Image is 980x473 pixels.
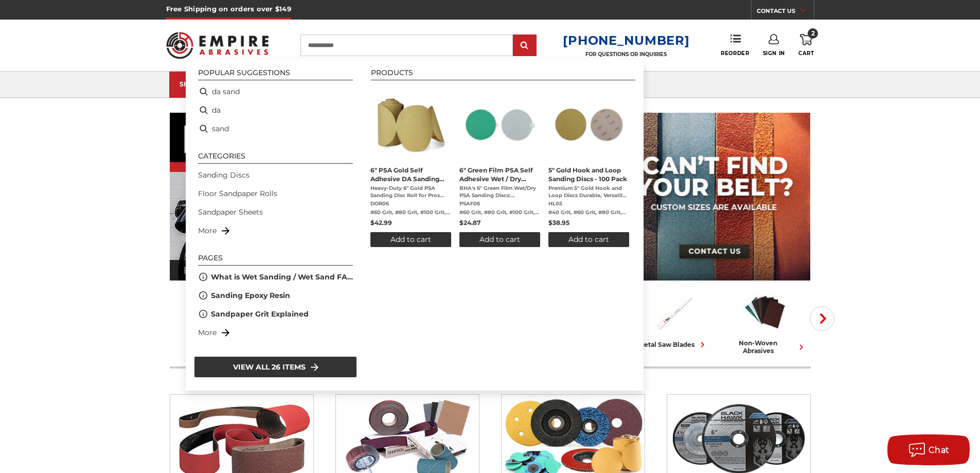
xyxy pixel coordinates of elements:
[808,28,818,39] span: 2
[638,339,708,350] div: metal saw blades
[563,51,689,58] p: FOR QUESTIONS OR INQUIRIES
[887,434,970,465] button: Chat
[455,82,544,251] li: 6" Green Film PSA Self Adhesive Wet / Dry Sanding Discs - 50 Pack
[370,200,451,207] span: DOR06
[194,221,357,240] li: More
[763,50,785,57] span: Sign In
[370,86,451,247] a: 6
[198,188,277,199] a: Floor Sandpaper Rolls
[194,356,357,378] li: View all 26 items
[798,34,814,57] a: 2 Cart
[194,323,357,342] li: More
[211,309,309,320] a: Sandpaper Grit Explained
[198,207,263,218] a: Sandpaper Sheets
[233,361,306,373] span: View all 26 items
[174,290,257,350] a: sanding belts
[459,166,540,183] span: 6" Green Film PSA Self Adhesive Wet / Dry Sanding Discs - 50 Pack
[619,113,810,281] img: promo banner for custom belts.
[721,50,749,57] span: Reorder
[548,166,629,183] span: 5" Gold Hook and Loop Sanding Discs - 100 Pack
[757,5,814,20] a: CONTACT US
[548,209,629,216] span: #40 Grit, #60 Grit, #80 Grit, #100 Grit, #120 Grit, #150 Grit, #180 Grit, #220 Grit, #320 Grit, #...
[651,290,696,334] img: Metal Saw Blades
[194,82,357,101] li: da sand
[166,25,269,65] img: Empire Abrasives
[194,305,357,323] li: Sandpaper Grit Explained
[810,306,834,331] button: Next
[632,290,715,350] a: metal saw blades
[459,86,540,247] a: 6
[548,232,629,247] button: Add to cart
[723,290,807,355] a: non-woven abrasives
[194,286,357,305] li: Sanding Epoxy Resin
[198,152,353,164] li: Categories
[186,59,644,391] div: Instant Search Results
[366,82,455,251] li: 6" PSA Gold Self Adhesive DA Sanding Disc Rolls - 100 Pack
[548,200,629,207] span: HL05
[194,119,357,138] li: sand
[459,209,540,216] span: #60 Grit, #80 Grit, #100 Grit, #120 Grit, #180 Grit, #220 Grit, #320 Grit, #400 Grit, #600 Grit, ...
[371,69,635,80] li: Products
[373,86,448,161] img: 6" DA Sanding Discs on a Roll
[459,232,540,247] button: Add to cart
[548,219,569,226] span: $38.95
[211,290,290,301] a: Sanding Epoxy Resin
[198,254,353,266] li: Pages
[798,50,814,57] span: Cart
[370,166,451,183] span: 6" PSA Gold Self Adhesive DA Sanding Disc Rolls - 100 Pack
[544,82,633,251] li: 5" Gold Hook and Loop Sanding Discs - 100 Pack
[194,166,357,184] li: Sanding Discs
[370,185,451,199] span: Heavy-Duty 6" Gold PSA Sanding Disc Roll for Pros Who Demand More Built for Durability, Designed ...
[198,69,353,80] li: Popular suggestions
[211,272,353,283] a: What is Wet Sanding / Wet Sand FAQ
[721,34,749,56] a: Reorder
[459,219,480,226] span: $24.87
[514,36,535,56] input: Submit
[548,86,629,247] a: 5
[194,203,357,221] li: Sandpaper Sheets
[563,33,689,48] a: [PHONE_NUMBER]
[194,101,357,119] li: da
[459,200,540,207] span: PSAF06
[370,219,392,226] span: $42.99
[742,290,788,334] img: Non-woven Abrasives
[459,185,540,199] span: BHA's 6" Green Film Wet/Dry PSA Sanding Discs: Professional-Grade, Long-Lasting, Low-Dust BHA's 6...
[370,209,451,216] span: #60 Grit, #80 Grit, #100 Grit, #120 Grit, #150 Grit, #180 Grit, #220 Grit, #320 Grit, #400 Grit, ...
[170,113,609,281] img: Banner for an interview featuring Horsepower Inc who makes Harley performance upgrades featured o...
[462,86,537,161] img: 6-inch 600-grit green film PSA disc with green polyester film backing for metal grinding and bare...
[180,80,262,88] div: SHOP CATEGORIES
[551,86,626,161] img: gold hook & loop sanding disc stack
[548,185,629,199] span: Premium 5" Gold Hook and Loop Discs Durable, Versatile, and Cost-Effective Sanding Solutions Achi...
[723,339,807,355] div: non-woven abrasives
[370,232,451,247] button: Add to cart
[198,170,250,181] a: Sanding Discs
[194,184,357,203] li: Floor Sandpaper Rolls
[929,445,950,455] span: Chat
[194,268,357,286] li: What is Wet Sanding / Wet Sand FAQ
